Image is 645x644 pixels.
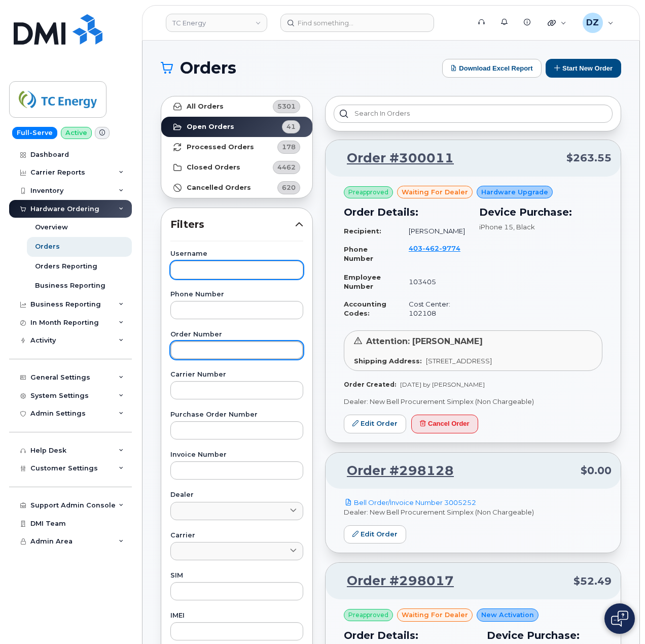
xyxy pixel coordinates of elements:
a: 4034629774 [409,244,460,262]
span: waiting for dealer [402,187,468,197]
label: Invoice Number [170,452,303,458]
span: Filters [170,217,295,232]
span: Preapproved [348,611,388,620]
span: [DATE] by [PERSON_NAME] [400,381,485,388]
span: 9774 [439,244,460,252]
a: Cancelled Orders620 [161,178,312,198]
p: Dealer: New Bell Procurement Simplex (Non Chargeable) [344,397,602,406]
img: Open chat [611,611,628,627]
a: Open Orders41 [161,117,312,137]
a: Order #298017 [335,572,454,590]
strong: Cancelled Orders [187,184,251,192]
label: SIM [170,572,303,579]
strong: Shipping Address: [354,357,422,365]
h3: Device Purchase: [487,628,602,643]
label: Dealer [170,492,303,498]
strong: Processed Orders [187,143,254,151]
a: Order #298128 [335,462,454,480]
label: Username [170,251,303,257]
a: Processed Orders178 [161,137,312,157]
span: Orders [180,60,236,76]
label: IMEI [170,613,303,619]
strong: Closed Orders [187,163,240,172]
a: Edit Order [344,415,406,433]
label: Phone Number [170,291,303,298]
span: Preapproved [348,188,388,197]
label: Order Number [170,331,303,338]
label: Carrier Number [170,371,303,378]
a: Closed Orders4462 [161,157,312,178]
strong: Open Orders [187,123,234,131]
label: Purchase Order Number [170,412,303,418]
span: iPhone 15 [479,223,513,231]
span: 403 [409,244,460,252]
a: Edit Order [344,525,406,544]
h3: Order Details: [344,205,467,220]
span: [STREET_ADDRESS] [426,357,492,365]
span: 4462 [277,162,296,172]
td: [PERSON_NAME] [400,222,467,240]
label: Carrier [170,532,303,539]
td: Cost Center: 102108 [400,295,467,322]
span: $52.49 [574,574,612,589]
span: 178 [282,142,296,152]
a: Bell Order/Invoice Number 3005252 [344,498,476,506]
strong: All Orders [187,103,224,111]
span: 462 [422,244,439,252]
span: Hardware Upgrade [481,187,548,197]
button: Cancel Order [411,415,478,433]
p: Dealer: New Bell Procurement Simplex (Non Chargeable) [344,507,602,517]
span: , Black [513,223,535,231]
span: $0.00 [581,463,612,478]
span: waiting for dealer [402,610,468,620]
strong: Recipient: [344,227,381,235]
input: Search in orders [334,105,613,123]
a: Order #300011 [335,149,454,167]
span: 620 [282,183,296,192]
span: 41 [286,122,296,131]
span: New Activation [481,610,534,620]
strong: Phone Number [344,245,373,263]
button: Download Excel Report [442,59,542,78]
a: All Orders5301 [161,96,312,117]
h3: Device Purchase: [479,205,602,220]
span: 5301 [277,101,296,111]
h3: Order Details: [344,628,475,643]
strong: Order Created: [344,381,396,388]
strong: Accounting Codes: [344,300,386,318]
span: $263.55 [566,151,612,165]
button: Start New Order [546,59,621,78]
strong: Employee Number [344,273,381,291]
span: Attention: [PERSON_NAME] [366,336,483,346]
td: 103405 [400,268,467,295]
